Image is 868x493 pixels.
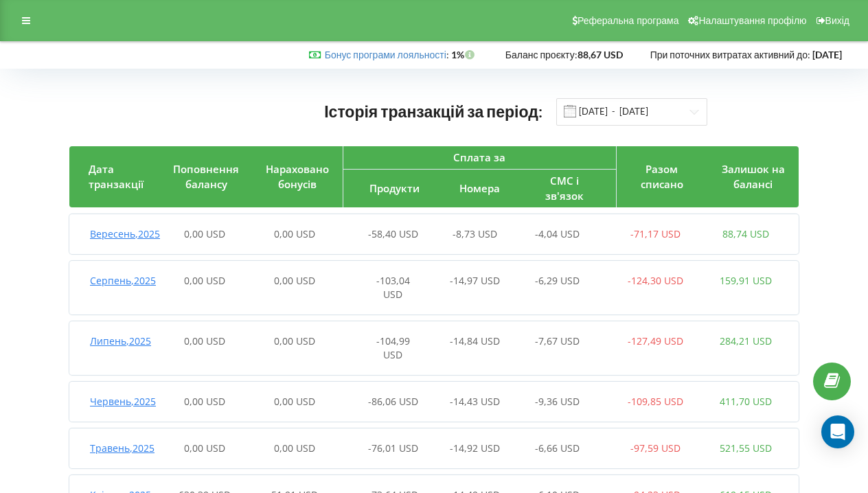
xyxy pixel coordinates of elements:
span: -7,67 USD [535,334,580,347]
span: При поточних витратах активний до: [650,49,810,60]
span: Налаштування профілю [698,15,806,26]
span: 0,00 USD [274,334,315,347]
span: Сплата за [453,150,505,164]
span: -6,29 USD [535,274,580,287]
span: 0,00 USD [184,334,225,347]
span: 411,70 USD [720,395,772,408]
span: Липень , 2025 [90,334,151,347]
span: 159,91 USD [720,274,772,287]
span: Червень , 2025 [90,395,156,408]
strong: 1% [451,49,478,60]
span: 521,55 USD [720,442,772,455]
span: Разом списано [641,162,683,190]
span: -14,97 USD [450,274,500,287]
span: Продукти [369,181,420,195]
span: -97,59 USD [630,442,681,455]
span: Реферальна програма [578,15,679,26]
span: -109,85 USD [628,395,683,408]
a: Бонус програми лояльності [325,49,446,60]
span: -14,92 USD [450,442,500,455]
span: 0,00 USD [274,274,315,287]
span: 0,00 USD [274,395,315,408]
span: Травень , 2025 [90,442,155,455]
span: 0,00 USD [274,442,315,455]
span: Баланс проєкту: [505,49,578,60]
span: Серпень , 2025 [90,274,156,287]
span: -127,49 USD [628,334,683,347]
span: Поповнення балансу [173,162,239,190]
span: -104,99 USD [376,334,410,361]
span: Номера [459,181,500,195]
span: -76,01 USD [368,442,418,455]
strong: [DATE] [812,49,842,60]
span: : [325,49,449,60]
span: Залишок на балансі [722,162,785,190]
span: -58,40 USD [368,227,418,240]
span: -14,84 USD [450,334,500,347]
span: Дата транзакції [89,162,144,190]
strong: 88,67 USD [578,49,623,60]
span: -6,66 USD [535,442,580,455]
span: -124,30 USD [628,274,683,287]
span: -8,73 USD [453,227,497,240]
span: Вихід [825,15,849,26]
span: -71,17 USD [630,227,681,240]
span: Історія транзакцій за період: [324,102,542,121]
span: 0,00 USD [184,395,225,408]
span: -14,43 USD [450,395,500,408]
span: Вересень , 2025 [90,227,160,240]
span: 0,00 USD [184,442,225,455]
span: -103,04 USD [376,274,410,301]
span: 88,74 USD [722,227,769,240]
span: Нараховано бонусів [266,162,329,190]
span: -4,04 USD [535,227,580,240]
span: 284,21 USD [720,334,772,347]
span: -9,36 USD [535,395,580,408]
span: -86,06 USD [368,395,418,408]
span: 0,00 USD [184,274,225,287]
span: 0,00 USD [274,227,315,240]
span: СМС і зв'язок [545,174,584,202]
span: 0,00 USD [184,227,225,240]
div: Open Intercom Messenger [821,415,854,448]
